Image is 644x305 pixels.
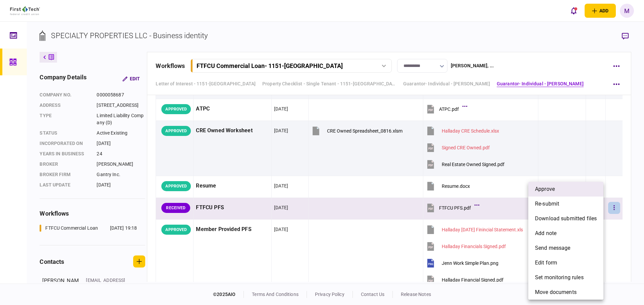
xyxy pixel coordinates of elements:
[535,244,571,252] span: send message
[535,259,557,267] span: edit form
[535,288,577,296] span: Move documents
[535,200,559,208] span: re-submit
[535,185,555,193] span: approve
[535,215,597,223] span: download submitted files
[535,229,556,237] span: add note
[535,274,584,282] span: set monitoring rules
